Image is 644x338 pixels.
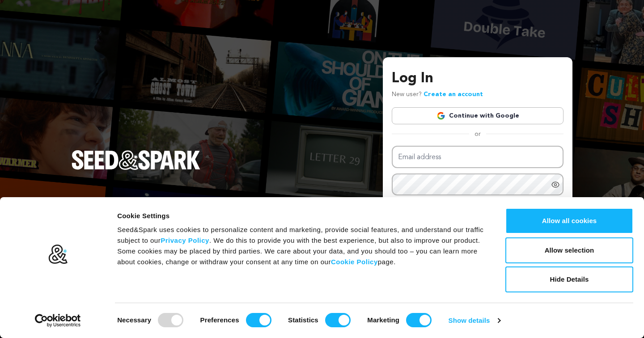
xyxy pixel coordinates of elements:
[288,316,318,324] strong: Statistics
[117,309,117,310] legend: Consent Selection
[551,180,560,189] a: Show password as plain text. Warning: this will display your password on the screen.
[392,146,563,169] input: Email address
[161,237,209,244] a: Privacy Policy
[436,111,445,120] img: Google logo
[72,150,200,188] a: Seed&Spark Homepage
[117,224,485,267] div: Seed&Spark uses cookies to personalize content and marketing, provide social features, and unders...
[331,258,378,266] a: Cookie Policy
[200,316,239,324] strong: Preferences
[48,244,68,265] img: logo
[392,89,483,100] p: New user?
[505,208,633,234] button: Allow all cookies
[424,91,483,97] a: Create an account
[19,314,97,327] a: Usercentrics Cookiebot - opens in a new window
[117,211,485,221] div: Cookie Settings
[469,130,486,139] span: or
[117,316,151,324] strong: Necessary
[367,316,399,324] strong: Marketing
[392,107,563,124] a: Continue with Google
[72,150,200,170] img: Seed&Spark Logo
[449,314,500,327] a: Show details
[392,68,563,89] h3: Log In
[505,237,633,263] button: Allow selection
[505,266,633,292] button: Hide Details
